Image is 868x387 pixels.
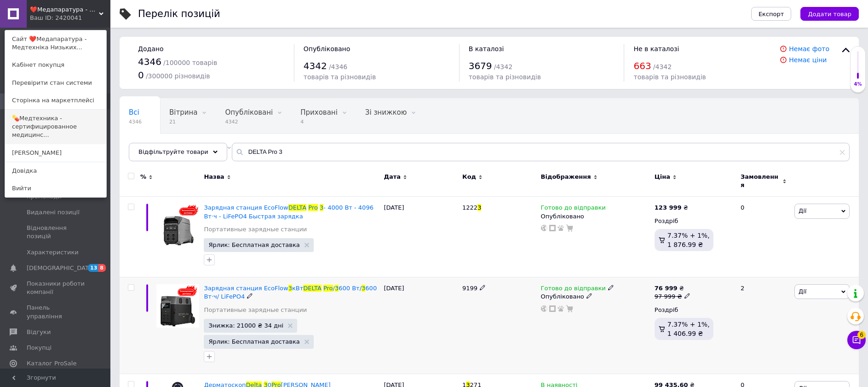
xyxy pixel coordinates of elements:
span: Панель управління [27,304,85,320]
span: Експорт [759,11,784,18]
div: 0 [735,197,792,277]
div: 4% [851,81,865,88]
span: Дії [799,288,806,295]
span: товарів та різновидів [304,73,376,81]
b: 76 999 [655,285,678,292]
span: 3 [362,285,365,292]
span: В каталозі [469,45,504,53]
span: 0 [138,70,144,81]
span: Готово до відправки [541,285,606,294]
span: Відображення [541,173,591,181]
span: Показники роботи компанії [27,280,85,296]
span: Характеристики [27,248,79,257]
span: товарів та різновидів [633,73,706,81]
input: Пошук по назві позиції, артикулу і пошуковим запитам [232,143,850,161]
a: Сайт ❤️Медапаратура - Медтехніка Низьких... [5,30,106,56]
div: Роздріб [655,306,733,314]
a: [PERSON_NAME] [5,144,106,162]
div: ₴ [655,284,690,293]
span: Дата [384,173,401,181]
span: 1222 [462,204,477,211]
span: кВт [292,285,303,292]
a: Перевірити стан системи [5,74,106,92]
b: 123 999 [655,204,682,211]
a: Немає фото [789,45,829,53]
span: / 100000 товарів [163,59,217,66]
a: Портативные зарядные станции [204,225,307,234]
span: 4346 [129,118,142,125]
span: Відновлення позицій [27,224,85,240]
img: Зарядная станция EcoFlow DELTA Pro 3 - 4000 Вт - 4096 Вт·ч - LiFePO4 Быстрая зарядка [156,204,199,246]
span: 3 [477,204,481,211]
span: / 300000 різновидів [146,72,210,80]
span: 4346 [138,56,161,67]
span: Покупці [27,344,52,352]
span: 6 [857,331,866,339]
div: ₴ [655,204,688,212]
span: 13 [88,264,98,272]
span: 3 [320,204,323,211]
span: Pro [308,204,318,211]
a: Вийти [5,180,106,197]
span: Всі [129,108,139,117]
span: Ярлик: Бесплатная доставка [208,242,299,248]
span: - 4000 Вт - 4096 Вт·ч - LiFePO4 Быстрая зарядка [204,204,374,219]
span: 7.37% + 1%, [667,232,710,239]
span: Замовлення [741,173,780,189]
span: Відгуки [27,328,51,336]
span: 9199 [462,285,477,292]
button: Чат з покупцем6 [847,331,866,349]
span: Аксессуары и запчасти ... [129,143,222,152]
span: 8 [98,264,106,272]
a: Портативные зарядные станции [204,306,307,314]
div: [DATE] [381,277,460,374]
a: Кабінет покупця [5,56,106,74]
span: 1 406.99 ₴ [667,330,703,337]
span: 4342 [304,60,327,71]
a: Зарядная станция EcoFlow3кВтDELTAPro/3600 Вт/3600 Вт⋅ч/ LiFePO4 [204,285,377,300]
div: 97 999 ₴ [655,293,690,301]
span: Знижка: 21000 ₴ 34 дні [208,322,283,328]
button: Експорт [751,7,792,21]
span: Дії [799,207,806,214]
span: ❤️Медапаратура - Медтехніка Низьких Цін ✅ [30,6,99,14]
a: Немає ціни [789,56,827,64]
span: / 4346 [329,63,347,70]
span: Додати товар [808,11,851,18]
span: [DEMOGRAPHIC_DATA] [27,264,95,272]
span: Зарядная станция EcoFlow [204,204,288,211]
span: Каталог ProSale [27,359,76,368]
span: / 4342 [494,63,512,70]
a: Довідка [5,162,106,180]
span: Додано [138,45,163,53]
span: Ярлик: Бесплатная доставка [208,339,299,345]
span: % [140,173,146,181]
span: Опубліковано [304,45,351,53]
a: 💊Медтехника - сертифицированное медицинс... [5,110,106,144]
span: 4 [300,118,338,125]
div: Ваш ID: 2420041 [30,14,69,22]
a: Сторінка на маркетплейсі [5,92,106,109]
span: Зарядная станция EcoFlow [204,285,288,292]
span: DELTA [303,285,322,292]
button: Додати товар [800,7,859,21]
span: / 4342 [653,63,672,70]
span: Зі знижкою [365,108,407,117]
span: Відфільтруйте товари [138,148,208,155]
span: Видалені позиції [27,208,80,217]
span: Не в каталозі [633,45,679,53]
span: DELTA [288,204,307,211]
img: Зарядная станция EcoFlow 3кВт DELTA Pro /3600 Вт/3600 Вт⋅ч/ LiFePO4 [156,284,199,327]
span: 600 Вт/ [339,285,362,292]
span: Опубліковані [225,108,273,117]
span: Код [462,173,476,181]
span: Вітрина [169,108,197,117]
span: 1 876.99 ₴ [667,241,703,248]
div: Аксессуары и запчасти к инвалидным коляскам [120,134,241,169]
div: Роздріб [655,217,733,225]
span: 663 [633,60,651,71]
span: Ціна [655,173,670,181]
span: Готово до відправки [541,204,606,214]
span: 3 [335,285,339,292]
span: 3679 [469,60,492,71]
